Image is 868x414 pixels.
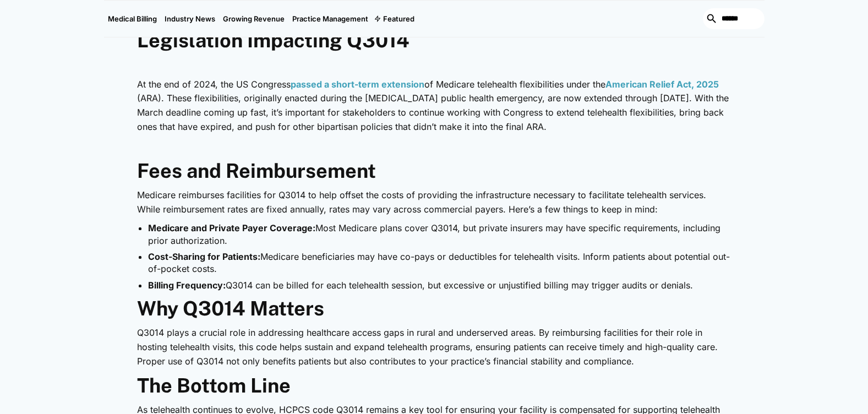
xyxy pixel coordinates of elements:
a: Industry News [161,1,219,37]
a: Practice Management [288,1,372,37]
strong: Billing Frequency: [148,280,226,291]
a: passed a short-term extension [291,79,424,90]
p: Medicare reimburses facilities for Q3014 to help offset the costs of providing the infrastructure... [137,188,731,216]
a: Medical Billing [104,1,161,37]
div: Featured [372,1,418,37]
a: Growing Revenue [219,1,288,37]
li: Medicare beneficiaries may have co-pays or deductibles for telehealth visits. Inform patients abo... [148,250,731,275]
li: Most Medicare plans cover Q3014, but private insurers may have specific requirements, including p... [148,222,731,247]
p: ‍ [137,139,731,154]
a: American Relief Act, 2025 [605,79,719,90]
strong: Legislation Impacting Q3014 [137,29,410,52]
strong: Cost-Sharing for Patients: [148,251,260,262]
strong: Why Q3014 Matters [137,297,324,320]
p: ‍ [137,58,731,72]
div: Featured [383,14,414,23]
p: At the end of 2024, the US Congress of Medicare telehealth flexibilities under the (ARA). These f... [137,78,731,134]
strong: Fees and Reimbursement [137,159,376,182]
strong: Medicare and Private Payer Coverage: [148,222,315,233]
strong: The Bottom Line [137,374,291,397]
li: Q3014 can be billed for each telehealth session, but excessive or unjustified billing may trigger... [148,279,731,291]
p: Q3014 plays a crucial role in addressing healthcare access gaps in rural and underserved areas. B... [137,326,731,368]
